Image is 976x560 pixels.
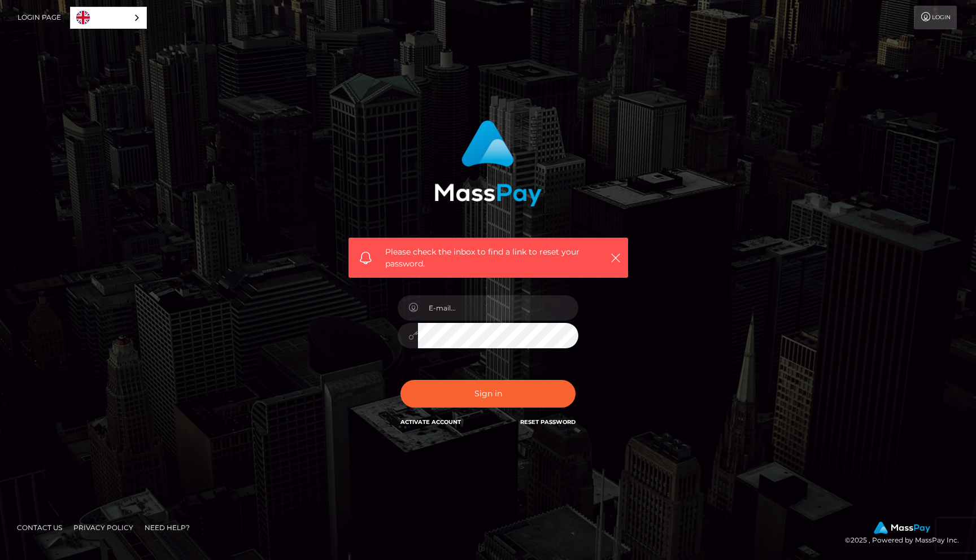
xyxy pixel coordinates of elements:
[434,120,542,207] img: MassPay Login
[70,7,147,29] div: Language
[874,522,930,534] img: MassPay
[12,519,67,536] a: Contact Us
[385,246,591,270] span: Please check the inbox to find a link to reset your password.
[69,519,138,536] a: Privacy Policy
[914,6,957,29] a: Login
[70,7,147,29] aside: Language selected: English
[400,418,461,426] a: Activate Account
[18,6,61,29] a: Login Page
[418,295,578,321] input: E-mail...
[400,380,576,408] button: Sign in
[845,522,968,546] div: © 2025 , Powered by MassPay Inc.
[140,519,194,536] a: Need Help?
[71,7,146,28] a: English
[520,418,576,426] a: Reset Password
